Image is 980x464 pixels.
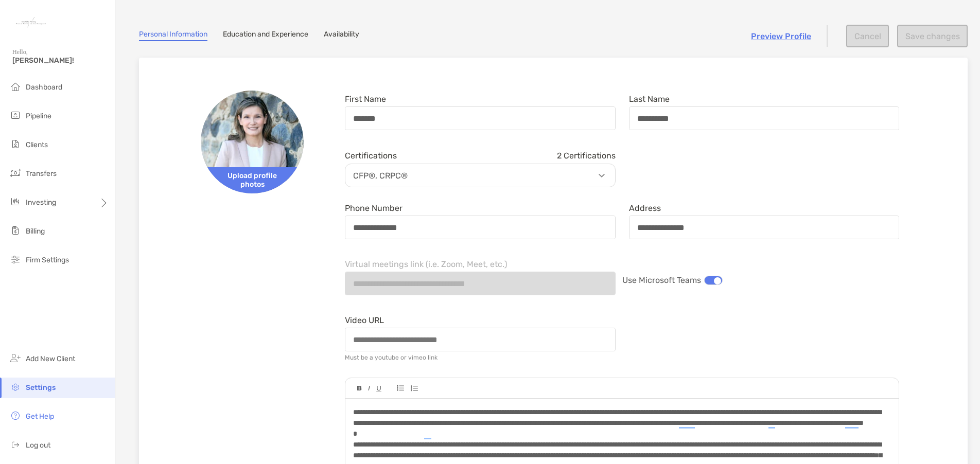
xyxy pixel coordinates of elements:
[26,412,54,421] span: Get Help
[9,167,22,179] img: transfers icon
[9,109,22,121] img: pipeline icon
[345,354,437,361] div: Must be a youtube or vimeo link
[26,354,75,363] span: Add New Client
[9,253,22,265] img: firm-settings icon
[26,140,48,149] span: Clients
[324,30,359,41] a: Availability
[9,80,22,93] img: dashboard icon
[201,91,304,193] img: Avatar
[139,30,207,41] a: Personal Information
[26,256,69,264] span: Firm Settings
[12,4,49,41] img: Zoe Logo
[26,169,57,178] span: Transfers
[9,138,22,150] img: clients icon
[557,151,616,160] span: 2 Certifications
[223,30,308,41] a: Education and Experience
[26,383,56,392] span: Settings
[9,352,22,364] img: add_new_client icon
[345,95,386,103] label: First Name
[9,195,22,208] img: investing icon
[368,386,370,391] img: Editor control icon
[345,260,507,269] label: Virtual meetings link (i.e. Zoom, Meet, etc.)
[410,385,418,391] img: Editor control icon
[345,151,616,160] div: Certifications
[26,227,45,236] span: Billing
[357,386,362,391] img: Editor control icon
[12,56,109,65] span: [PERSON_NAME]!
[376,386,381,391] img: Editor control icon
[629,204,661,212] label: Address
[26,83,62,92] span: Dashboard
[622,275,701,285] span: Use Microsoft Teams
[629,95,670,103] label: Last Name
[26,441,50,450] span: Log out
[9,381,22,393] img: settings icon
[201,167,304,193] span: Upload profile photos
[348,169,618,182] p: CFP®, CRPC®
[345,204,402,212] label: Phone Number
[9,224,22,237] img: billing icon
[26,198,56,207] span: Investing
[26,112,51,120] span: Pipeline
[397,385,404,391] img: Editor control icon
[751,31,811,41] a: Preview Profile
[9,438,22,451] img: logout icon
[9,409,22,422] img: get-help icon
[345,316,384,325] label: Video URL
